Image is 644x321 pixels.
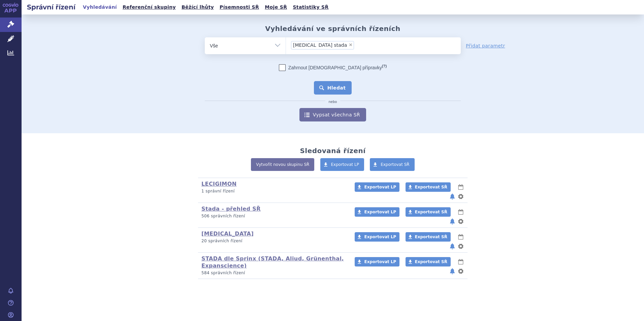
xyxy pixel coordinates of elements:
a: Exportovat SŘ [406,182,451,192]
button: nastavení [457,217,464,225]
a: Statistiky SŘ [291,3,330,12]
button: lhůty [457,258,464,266]
a: LECIGIMON [201,181,236,187]
a: Přidat parametr [466,42,505,49]
button: nastavení [457,242,464,250]
span: [MEDICAL_DATA] stada [293,43,347,47]
button: lhůty [457,208,464,216]
span: Exportovat SŘ [415,235,447,239]
p: 1 správní řízení [201,188,346,194]
a: Referenční skupiny [121,3,178,12]
a: Písemnosti SŘ [218,3,261,12]
a: Exportovat SŘ [406,232,451,242]
span: × [349,43,353,47]
button: nastavení [457,267,464,275]
p: 584 správních řízení [201,270,346,276]
a: [MEDICAL_DATA] [201,230,254,237]
a: STADA dle Sprinx (STADA, Aliud, Grünenthal, Expanscience) [201,255,344,269]
span: Exportovat LP [331,162,359,167]
a: Exportovat LP [355,232,399,242]
a: Moje SŘ [263,3,289,12]
span: Exportovat LP [364,185,396,189]
span: Exportovat LP [364,259,396,264]
a: Exportovat SŘ [370,158,415,171]
a: Běžící lhůty [180,3,216,12]
span: Exportovat SŘ [381,162,410,167]
button: lhůty [457,183,464,191]
span: Exportovat SŘ [415,210,447,214]
a: Exportovat LP [320,158,364,171]
a: Exportovat SŘ [406,257,451,266]
a: Vypsat všechna SŘ [299,108,366,121]
p: 506 správních řízení [201,213,346,219]
button: notifikace [449,192,456,201]
button: notifikace [449,267,456,275]
i: nebo [325,100,341,104]
button: Hledat [314,81,352,95]
a: Exportovat SŘ [406,207,451,217]
a: Vytvořit novou skupinu SŘ [251,158,314,171]
a: Vyhledávání [81,3,119,12]
h2: Správní řízení [22,2,81,12]
a: Exportovat LP [355,182,399,192]
a: Stada - přehled SŘ [201,206,261,212]
button: notifikace [449,242,456,250]
a: Exportovat LP [355,207,399,217]
abbr: (?) [382,64,387,68]
button: lhůty [457,233,464,241]
span: Exportovat LP [364,235,396,239]
input: [MEDICAL_DATA] stada [356,41,360,49]
h2: Sledovaná řízení [300,147,365,155]
button: nastavení [457,192,464,201]
label: Zahrnout [DEMOGRAPHIC_DATA] přípravky [279,64,387,71]
p: 20 správních řízení [201,238,346,244]
span: Exportovat LP [364,210,396,214]
a: Exportovat LP [355,257,399,266]
button: notifikace [449,217,456,225]
span: Exportovat SŘ [415,185,447,189]
span: Exportovat SŘ [415,259,447,264]
h2: Vyhledávání ve správních řízeních [265,25,400,33]
li: dabigatran etexilate stada [291,41,354,49]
